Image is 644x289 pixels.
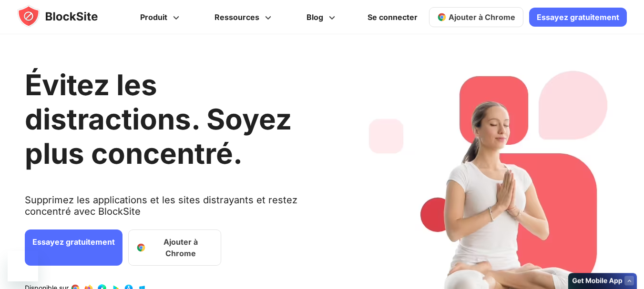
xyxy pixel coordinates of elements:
font: Blog [307,12,323,22]
a: Ajouter à Chrome [429,7,523,27]
font: Supprimez les applications et les sites distrayants et restez concentré avec BlockSite [25,194,297,217]
img: chrome-icon.svg [437,12,447,22]
font: Produit [140,12,167,22]
font: Ajouter à Chrome [164,237,198,258]
a: Essayez gratuitement [529,8,627,27]
font: Ressources [215,12,259,22]
img: blocksite-icon.5d769676.svg [17,5,116,28]
a: Essayez gratuitement [25,229,123,266]
a: Se connecter [362,6,423,29]
font: Ajouter à Chrome [449,12,515,22]
a: Ajouter à Chrome [128,229,221,266]
iframe: Bouton de lancement de la fenêtre de messagerie [8,251,38,281]
font: Évitez les distractions. Soyez plus concentré. [25,68,292,170]
font: Essayez gratuitement [537,12,619,22]
font: Se connecter [368,12,418,22]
